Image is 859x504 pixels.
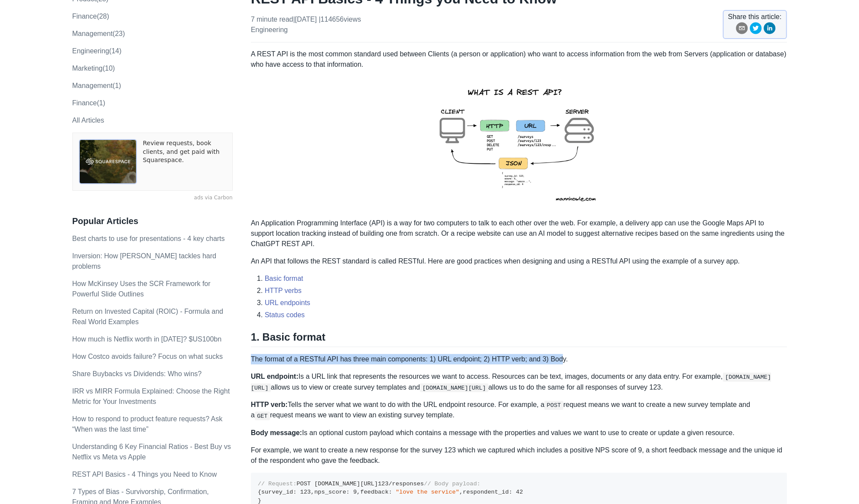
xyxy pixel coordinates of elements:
a: How Costco avoids failure? Focus on what sucks [72,353,223,360]
button: linkedin [764,22,776,37]
p: A REST API is the most common standard used between Clients (a person or application) who want to... [251,49,787,70]
span: } [258,497,261,504]
img: rest-api [424,77,614,211]
a: HTTP verbs [265,287,302,294]
span: : [509,489,512,495]
a: ads via Carbon [72,194,233,202]
button: twitter [750,22,762,37]
p: Tells the server what we want to do with the URL endpoint resource. For example, a request means ... [251,400,787,421]
a: URL endpoints [265,299,310,306]
a: Best charts to use for presentations - 4 key charts [72,235,225,242]
a: How to respond to product feature requests? Ask “When was the last time” [72,415,223,433]
a: How McKinsey Uses the SCR Framework for Powerful Slide Outlines [72,280,211,298]
span: , [357,489,360,495]
span: 123 [378,481,388,487]
strong: URL endpoint: [251,373,299,380]
a: finance(28) [72,13,109,20]
a: Inversion: How [PERSON_NAME] tackles hard problems [72,252,217,270]
p: The format of a RESTful API has three main components: 1) URL endpoint; 2) HTTP verb; and 3) Body. [251,354,787,364]
a: Return on Invested Capital (ROIC) - Formula and Real World Examples [72,308,224,325]
p: For example, we want to create a new response for the survey 123 which we captured which includes... [251,445,787,466]
p: 7 minute read | [DATE] [251,14,361,35]
span: , [311,489,314,495]
span: : [389,489,392,495]
code: POST [544,401,563,410]
a: IRR vs MIRR Formula Explained: Choose the Right Metric for Your Investments [72,387,230,405]
span: 42 [516,489,523,495]
span: Share this article: [728,12,782,22]
h2: 1. Basic format [251,331,787,347]
a: Status codes [265,311,305,319]
img: ads via Carbon [79,139,137,184]
a: engineering [251,26,288,33]
code: [DOMAIN_NAME][URL] [420,384,488,392]
p: Is an optional custom payload which contains a message with the properties and values we want to ... [251,428,787,438]
a: engineering(14) [72,47,122,55]
a: Management(1) [72,82,121,89]
span: { [258,489,261,495]
a: Share Buybacks vs Dividends: Who wins? [72,370,202,377]
a: Finance(1) [72,99,105,107]
span: 9 [353,489,357,495]
span: // Request: [258,481,297,487]
span: "love the service" [396,489,459,495]
a: marketing(10) [72,65,115,72]
a: REST API Basics - 4 Things you Need to Know [72,471,217,478]
strong: HTTP verb: [251,401,288,408]
strong: Body message: [251,429,302,436]
a: Basic format [265,275,303,282]
p: An API that follows the REST standard is called RESTful. Here are good practices when designing a... [251,256,787,267]
span: // Body payload: [424,481,481,487]
a: How much is Netflix worth in [DATE]? $US100bn [72,335,222,343]
h3: Popular Articles [72,216,233,227]
code: POST [DOMAIN_NAME][URL] /responses survey_id nps_score feedback respondent_id [258,481,523,504]
span: : [293,489,296,495]
p: Is a URL link that represents the resources we want to access. Resources can be text, images, doc... [251,371,787,393]
code: GET [255,412,270,420]
a: All Articles [72,117,104,124]
a: management(23) [72,30,125,37]
p: An Application Programming Interface (API) is a way for two computers to talk to each other over ... [251,218,787,249]
span: | 114656 views [319,16,361,23]
span: , [459,489,463,495]
a: Review requests, book clients, and get paid with Squarespace. [143,139,226,184]
span: : [346,489,350,495]
button: email [736,22,748,37]
span: 123 [300,489,311,495]
a: Understanding 6 Key Financial Ratios - Best Buy vs Netflix vs Meta vs Apple [72,443,231,461]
